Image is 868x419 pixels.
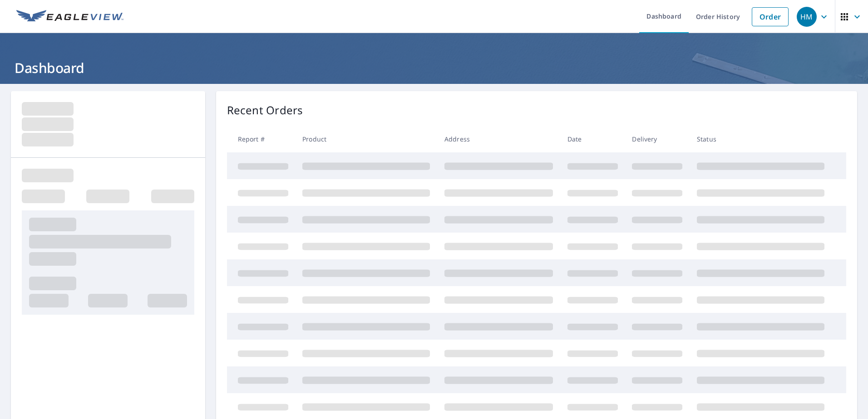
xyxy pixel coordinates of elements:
th: Address [437,126,560,152]
a: Order [752,7,789,26]
h1: Dashboard [11,58,857,77]
img: EV Logo [16,10,123,24]
p: Recent Orders [227,102,303,118]
th: Status [690,126,832,152]
div: HM [797,7,817,27]
th: Report # [227,126,296,152]
th: Date [560,126,625,152]
th: Product [295,126,437,152]
th: Delivery [625,126,690,152]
